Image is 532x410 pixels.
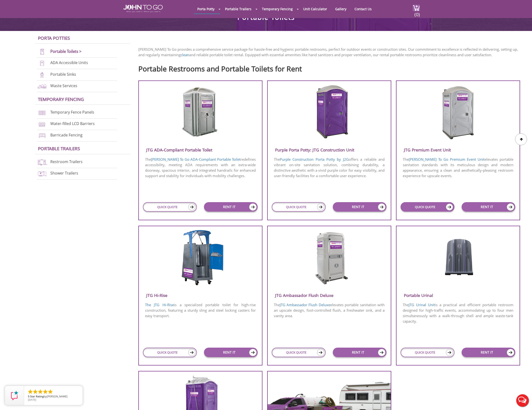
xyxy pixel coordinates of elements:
li:  [42,389,48,395]
a: clean [181,52,189,57]
img: icon [378,349,386,356]
a: RENT IT [204,202,258,212]
a: Portable Toilets > [50,49,82,54]
a: The JTG Hi-Rise [145,302,174,307]
img: JTG-Premium-Event-Unit.png [435,85,481,139]
img: JTG-ADA-Compliant-Portable-Toilet.png [177,85,223,139]
p: is a specialized portable toilet for high-rise construction, featuring a sturdy sling and steel l... [139,302,262,319]
p: [PERSON_NAME] To Go provides a comprehensive service package for hassle-free and hygienic portabl... [138,47,525,58]
a: JTG Ambassador Flush Deluxe [280,302,330,307]
a: Portable trailers [38,145,80,151]
h3: JTG Hi-Rise [139,291,262,299]
a: Porta Potties [38,35,70,41]
h3: JTG Ambassador Flush Deluxe [268,291,391,299]
img: barricade-fencing-icon-new.png [37,132,47,139]
a: Temporary Fence Panels [50,110,94,115]
li:  [27,389,33,395]
a: RENT IT [333,202,386,212]
img: JTG-Hi-Rise-Unit.png [177,230,224,286]
h3: JTG ADA-Compliant Portable Toilet [139,146,262,154]
li:  [37,389,43,395]
a: Temporary Fencing [38,96,84,102]
img: JOHN to go [123,5,163,12]
h2: Portable Restrooms and Portable Toilets for Rent [138,62,525,73]
img: Purple-Porta-Potty-J2G-Construction-Unit.png [306,85,352,139]
a: Barricade Fencing [50,133,83,138]
img: JTG-Ambassador-Flush-Deluxe.png [306,230,352,285]
a: QUICK QUOTE [272,348,326,357]
img: water-filled%20barriers-new.png [37,121,47,127]
h3: JTG Premium Event Unit [396,146,520,154]
span: Star Rating [30,395,44,398]
a: Unit Calculator [300,4,331,14]
img: portable-toilets-new.png [37,49,47,55]
a: Porta Potty [194,4,218,14]
a: RENT IT [333,348,386,357]
a: Temporary Fencing [258,4,296,14]
img: icon [317,349,324,356]
a: Portable Trailers [221,4,255,14]
img: icon [249,349,257,356]
p: The redefines accessibility, meeting ADA requirements with an extra-wide doorway, spacious interi... [139,156,262,179]
a: [PERSON_NAME] To Go ADA-Compliant Portable Toilet [151,157,240,162]
img: chan-link-fencing-new.png [37,110,47,116]
p: The is a practical and efficient portable restroom designed for high-traffic events, accommodatin... [396,302,520,325]
a: RENT IT [204,348,258,357]
img: cart a [413,5,420,11]
a: Portable Sinks [50,72,76,77]
a: [PERSON_NAME] To Go Premium Event Unit [409,157,485,162]
span: [DATE] [28,398,36,401]
img: icon [507,349,514,356]
li:  [47,389,53,395]
a: QUICK QUOTE [143,348,197,357]
span: by [28,395,79,398]
img: shower-trailers-new.png [37,170,47,177]
img: ADA-units-new.png [37,60,47,66]
a: Gallery [332,4,350,14]
a: QUICK QUOTE [272,202,326,212]
img: icon [378,203,386,211]
img: icon [446,204,453,210]
h3: Portable Urinal [396,291,520,299]
img: portable-sinks-new.png [37,72,47,78]
img: icon [317,204,324,210]
img: restroom-trailers-new.png [37,159,47,165]
a: QUICK QUOTE [401,202,454,212]
a: JTG Urinal Unit [409,302,435,307]
img: JTG-Urinal-Unit.png [438,230,478,278]
img: icon [188,349,195,356]
img: icon [446,349,453,356]
img: Review Rating [10,391,19,400]
span: [PERSON_NAME] [47,395,68,398]
a: RENT IT [462,348,515,357]
a: Contact Us [351,4,375,14]
a: Water-filled LCD Barriers [50,121,95,126]
img: icon [249,203,257,211]
img: icon [188,204,195,210]
p: The offers a reliable and vibrant on-site sanitation solution, combining durability, a distinctiv... [268,156,391,179]
a: Restroom Trailers [50,159,83,164]
a: Waste Services [50,83,77,88]
a: QUICK QUOTE [401,348,454,357]
span: 5 [28,395,29,398]
p: The elevates portable sanitation standards with its meticulous design and modern appearance, ensu... [396,156,520,179]
p: The elevates portable sanitation with an upscale design, foot-controlled flush, a freshwater sink... [268,302,391,319]
a: QUICK QUOTE [143,202,197,212]
a: Purple Construction Porta Potty by J2G [280,157,349,162]
img: icon [507,203,514,211]
button: Live Chat [513,391,532,410]
li:  [32,389,38,395]
a: Shower Trailers [50,170,78,176]
img: waste-services-new.png [37,83,47,90]
a: RENT IT [462,202,515,212]
span: (0) [414,7,420,18]
a: ADA Accessible Units [50,60,88,65]
h3: Purple Porta Potty: JTG Construction Unit [268,146,391,154]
